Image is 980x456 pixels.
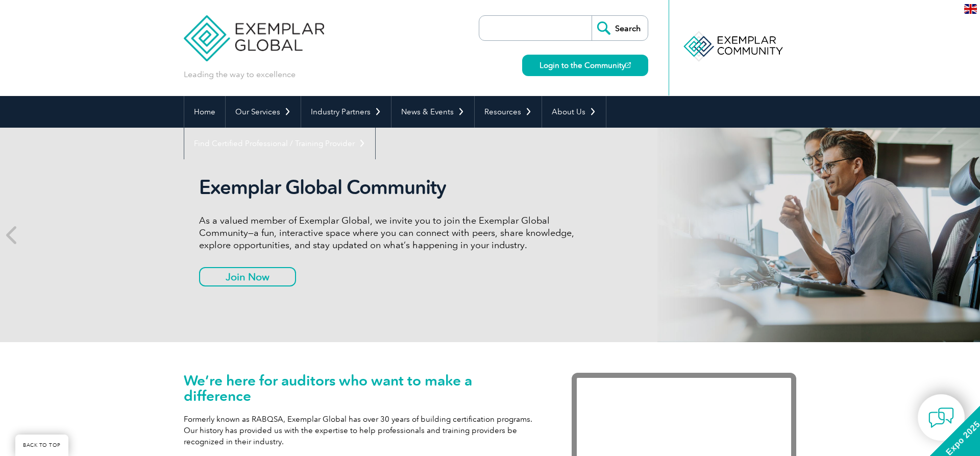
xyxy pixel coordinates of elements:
img: open_square.png [625,62,631,68]
img: en [964,4,977,14]
h2: Exemplar Global Community [199,176,582,199]
a: About Us [542,96,606,128]
a: Home [184,96,225,128]
h1: We’re here for auditors who want to make a difference [184,373,541,403]
a: Join Now [199,267,296,286]
a: Find Certified Professional / Training Provider [184,128,375,159]
input: Search [592,16,648,40]
p: Formerly known as RABQSA, Exemplar Global has over 30 years of building certification programs. O... [184,414,541,447]
a: Login to the Community [522,55,648,76]
img: contact-chat.png [928,405,954,430]
a: Industry Partners [301,96,391,128]
a: Resources [475,96,542,128]
a: BACK TO TOP [15,435,68,456]
a: News & Events [391,96,474,128]
p: Leading the way to excellence [184,69,296,80]
p: As a valued member of Exemplar Global, we invite you to join the Exemplar Global Community—a fun,... [199,214,582,251]
a: Our Services [226,96,301,128]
